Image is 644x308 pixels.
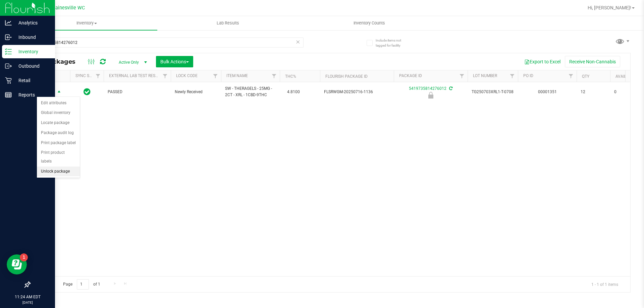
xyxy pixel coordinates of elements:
[582,74,589,79] a: Qty
[588,5,631,10] span: Hi, [PERSON_NAME]!
[457,70,468,82] a: Filter
[55,87,63,97] span: select
[208,20,248,26] span: Lab Results
[12,19,52,27] p: Analytics
[507,70,518,82] a: Filter
[344,20,394,26] span: Inventory Counts
[210,70,221,82] a: Filter
[566,70,577,82] a: Filter
[156,56,193,67] button: Bulk Actions
[538,89,557,94] a: 00001351
[565,56,620,67] button: Receive Non-Cannabis
[12,62,52,70] p: Outbound
[448,86,452,91] span: Sync from Compliance System
[37,138,80,148] li: Print package label
[3,294,52,300] p: 11:24 AM EDT
[473,73,497,78] a: Lot Number
[5,77,12,84] inline-svg: Retail
[37,148,80,166] li: Print product labels
[5,48,12,55] inline-svg: Inventory
[160,59,189,64] span: Bulk Actions
[57,279,106,290] span: Page of 1
[160,70,171,82] a: Filter
[12,91,52,99] p: Reports
[324,89,390,95] span: FLSRWGM-20250716-1136
[37,118,80,128] li: Locate package
[16,20,157,26] span: Inventory
[399,73,422,78] a: Package ID
[586,279,624,289] span: 1 - 1 of 1 items
[75,73,101,78] a: Sync Status
[3,300,52,305] p: [DATE]
[296,38,300,46] span: Clear
[77,279,89,290] input: 1
[176,73,198,78] a: Lock Code
[520,56,565,67] button: Export to Excel
[109,73,162,78] a: External Lab Test Result
[225,85,276,98] span: SW - THERAGELS - 25MG - 2CT - XRL - 1CBD-9THC
[37,167,80,177] li: Unlock package
[226,73,248,78] a: Item Name
[615,74,636,79] a: Available
[157,16,299,30] a: Lab Results
[285,74,296,79] a: THC%
[325,74,368,79] a: Flourish Package ID
[5,63,12,69] inline-svg: Outbound
[284,87,303,97] span: 4.8100
[37,98,80,108] li: Edit attributes
[93,70,104,82] a: Filter
[12,76,52,84] p: Retail
[409,86,446,91] a: 5419735814276012
[5,19,12,26] inline-svg: Analytics
[37,128,80,138] li: Package audit log
[52,5,85,11] span: Gainesville WC
[84,87,91,97] span: In Sync
[5,34,12,41] inline-svg: Inbound
[472,89,514,95] span: TG250703XRL1-T-0708
[581,89,606,95] span: 12
[299,16,440,30] a: Inventory Counts
[37,108,80,118] li: Global inventory
[175,89,217,95] span: Newly Received
[12,48,52,56] p: Inventory
[30,38,304,48] input: Search Package ID, Item Name, SKU, Lot or Part Number...
[12,33,52,41] p: Inbound
[393,92,469,99] div: Newly Received
[269,70,280,82] a: Filter
[7,254,27,274] iframe: Resource center
[523,73,533,78] a: PO ID
[35,58,82,65] span: All Packages
[376,38,409,48] span: Include items not tagged for facility
[16,16,157,30] a: Inventory
[20,253,28,261] iframe: Resource center unread badge
[108,89,167,95] span: PASSED
[614,89,640,95] span: 0
[5,91,12,98] inline-svg: Reports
